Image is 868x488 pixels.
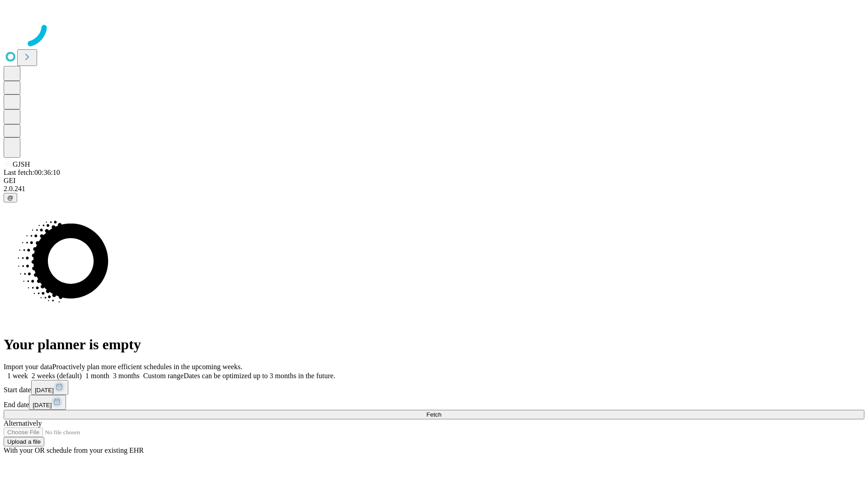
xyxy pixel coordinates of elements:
[4,419,42,427] span: Alternatively
[29,395,66,410] button: [DATE]
[4,363,52,371] span: Import your data
[4,177,864,185] div: GEI
[4,446,144,454] span: With your OR schedule from your existing EHR
[7,372,28,380] span: 1 week
[113,372,140,380] span: 3 months
[4,437,44,446] button: Upload a file
[32,372,82,380] span: 2 weeks (default)
[4,410,864,419] button: Fetch
[4,380,864,395] div: Start date
[7,194,14,201] span: @
[52,363,242,371] span: Proactively plan more efficient schedules in the upcoming weeks.
[35,387,54,394] span: [DATE]
[143,372,184,380] span: Custom range
[33,402,52,408] span: [DATE]
[426,411,441,418] span: Fetch
[184,372,335,380] span: Dates can be optimized up to 3 months in the future.
[13,160,30,168] span: GJSH
[4,169,60,176] span: Last fetch: 00:36:10
[85,372,109,380] span: 1 month
[4,336,864,353] h1: Your planner is empty
[4,193,17,202] button: @
[4,185,864,193] div: 2.0.241
[31,380,68,395] button: [DATE]
[4,395,864,410] div: End date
